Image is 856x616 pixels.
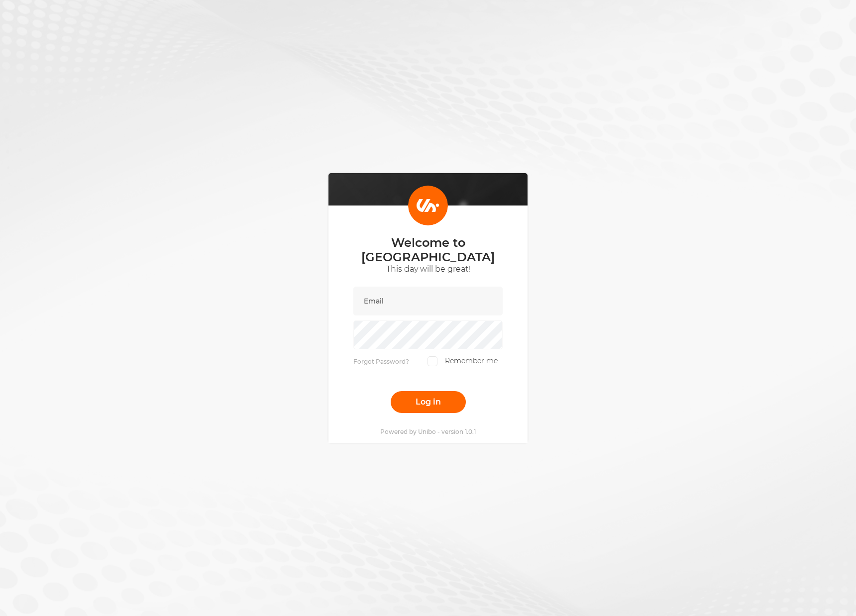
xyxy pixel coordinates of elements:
button: Log in [391,391,466,413]
label: Remember me [428,356,498,366]
p: Powered by Unibo - version 1.0.1 [380,428,476,435]
a: Forgot Password? [353,358,409,365]
p: This day will be great! [353,264,503,274]
img: Login [408,186,448,225]
input: Remember me [428,356,437,366]
input: Email [353,287,503,315]
p: Welcome to [GEOGRAPHIC_DATA] [353,235,503,264]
